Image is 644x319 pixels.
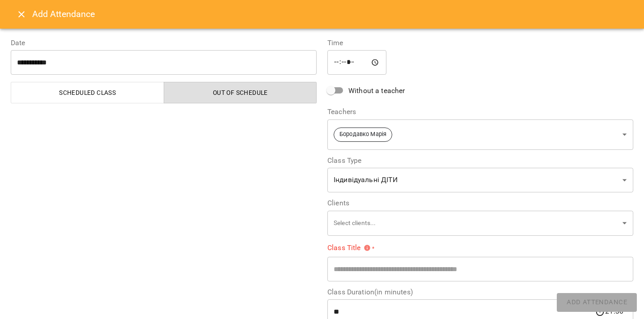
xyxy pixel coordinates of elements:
button: Out of Schedule [164,82,317,103]
div: Select clients... [327,210,633,236]
label: Teachers [327,108,633,115]
svg: Please specify class title or select clients [364,244,371,251]
label: Time [327,39,633,47]
span: Without a teacher [348,85,405,96]
p: Select clients... [334,219,619,228]
label: Clients [327,200,633,207]
span: Бородавко Марія [334,130,392,139]
h6: Add Attendance [32,7,633,21]
span: Class Title [327,244,371,251]
label: Class Duration(in minutes) [327,289,633,296]
label: Date [11,39,317,47]
label: Class Type [327,157,633,164]
div: Індивідуальні ДІТИ [327,168,633,193]
div: Бородавко Марія [327,119,633,150]
span: Scheduled class [17,87,159,98]
button: Scheduled class [11,82,164,103]
button: Close [11,4,32,25]
span: Out of Schedule [169,87,312,98]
